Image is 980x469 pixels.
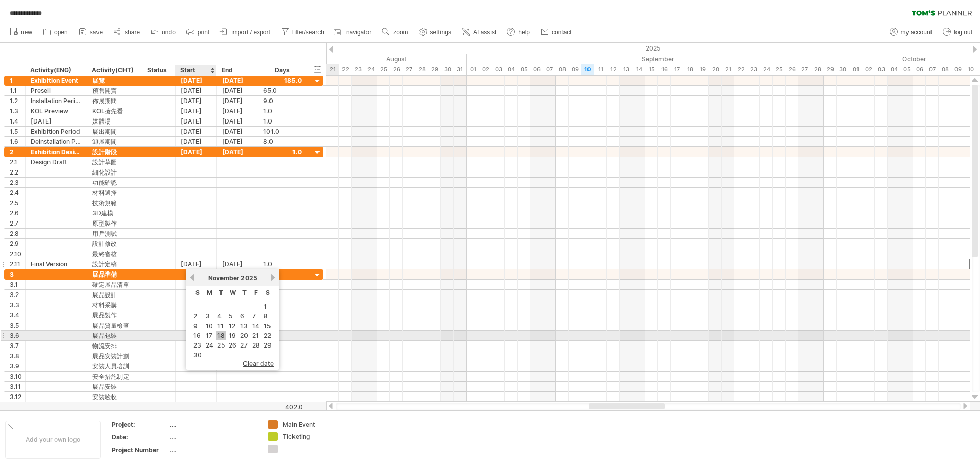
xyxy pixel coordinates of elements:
a: 17 [205,331,213,340]
div: Project: [112,420,168,429]
div: [DATE] [176,76,217,85]
div: Sunday, 5 October 2025 [900,64,913,75]
div: 展覽 [92,76,137,85]
div: [DATE] [217,96,258,106]
div: .... [170,420,256,429]
a: 12 [228,321,236,331]
span: new [21,29,32,36]
a: 8 [263,311,269,321]
div: 3.3 [10,300,25,310]
div: 展品製作 [92,310,137,320]
div: Thursday, 2 October 2025 [862,64,875,75]
div: Ticketing [283,432,338,441]
div: [DATE] [217,259,258,269]
a: 4 [216,311,223,321]
div: Wednesday, 3 September 2025 [492,64,505,75]
div: 1.6 [10,137,25,146]
div: Wednesday, 1 October 2025 [849,64,862,75]
div: 3.9 [10,361,25,371]
span: 2025 [241,274,257,282]
div: Sunday, 28 September 2025 [811,64,824,75]
a: import / export [217,26,274,39]
div: Friday, 10 October 2025 [964,64,977,75]
a: my account [887,26,935,39]
span: log out [954,29,972,36]
a: 28 [251,340,261,350]
div: 3.7 [10,341,25,351]
div: 3D建模 [92,208,137,218]
span: Sunday [195,289,200,297]
span: AI assist [473,29,496,36]
a: 18 [216,331,226,340]
div: Tuesday, 7 October 2025 [926,64,939,75]
span: filter/search [292,29,324,36]
div: 設計階段 [92,147,137,157]
a: 24 [205,340,214,350]
div: [DATE] [176,259,217,269]
div: 2.1 [10,157,25,167]
div: 展品安裝 [92,382,137,391]
div: Friday, 26 September 2025 [786,64,798,75]
div: [DATE] [217,106,258,116]
div: 展出期間 [92,127,137,136]
span: open [54,29,68,36]
span: navigator [346,29,371,36]
div: [DATE] [176,116,217,126]
div: [DATE] [217,116,258,126]
a: 30 [192,350,203,360]
div: Friday, 3 October 2025 [875,64,888,75]
a: contact [538,26,575,39]
div: .... [170,446,256,454]
a: 23 [192,340,202,350]
span: undo [162,29,176,36]
div: Design Draft [31,157,82,167]
div: KOL搶先看 [92,106,137,116]
span: zoom [393,29,408,36]
div: 2.5 [10,198,25,208]
div: 2.4 [10,188,25,198]
div: 101.0 [263,127,302,136]
span: Friday [254,289,258,297]
div: Wednesday, 27 August 2025 [403,64,415,75]
a: print [184,26,212,39]
div: [DATE] [217,127,258,136]
div: 1.2 [10,96,25,106]
div: Thursday, 28 August 2025 [415,64,428,75]
div: [DATE] [176,106,217,116]
span: print [198,29,209,36]
div: Saturday, 13 September 2025 [620,64,632,75]
div: Wednesday, 10 September 2025 [581,64,594,75]
div: Tuesday, 30 September 2025 [837,64,849,75]
a: 16 [192,331,202,340]
span: save [90,29,103,36]
div: 設計草圖 [92,157,137,167]
div: Sunday, 24 August 2025 [364,64,377,75]
span: import / export [231,29,271,36]
a: 10 [205,321,214,331]
div: 3.1 [10,280,25,289]
div: 材料選擇 [92,188,137,198]
div: Thursday, 25 September 2025 [773,64,786,75]
a: 2 [192,311,198,321]
div: 卸展期間 [92,137,137,146]
a: 15 [263,321,272,331]
div: Exhibition Period [31,127,82,136]
a: filter/search [279,26,327,39]
div: Monday, 15 September 2025 [645,64,658,75]
div: Wednesday, 17 September 2025 [671,64,683,75]
a: 9 [192,321,199,331]
a: 22 [263,331,272,340]
div: Project Number [112,446,168,454]
div: Thursday, 11 September 2025 [594,64,607,75]
div: 2.2 [10,167,25,177]
div: Sunday, 31 August 2025 [454,64,467,75]
div: 功能確認 [92,178,137,187]
div: Final Version [31,259,82,269]
div: Wednesday, 24 September 2025 [760,64,773,75]
div: 安裝驗收 [92,392,137,402]
div: [DATE] [31,116,82,126]
div: Monday, 25 August 2025 [377,64,390,75]
div: .... [170,433,256,441]
a: AI assist [459,26,499,39]
span: clear date [243,360,274,367]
